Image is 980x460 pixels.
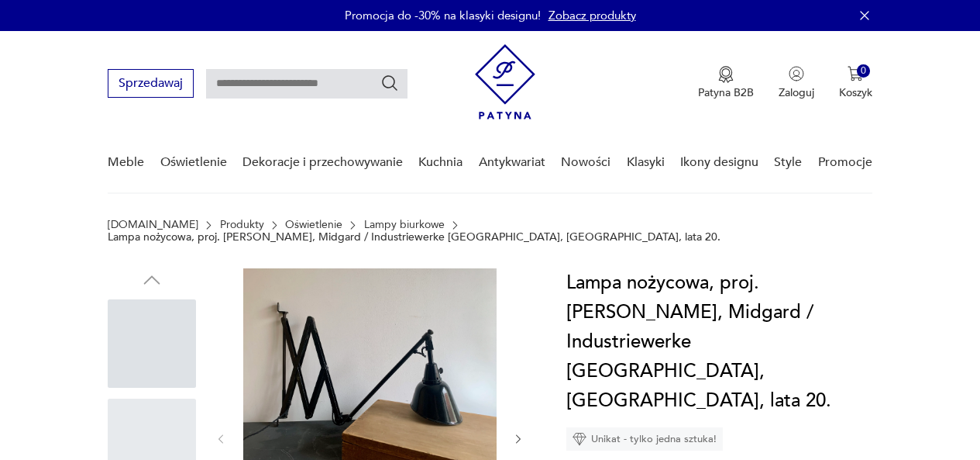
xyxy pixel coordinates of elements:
a: Sprzedawaj [108,79,194,90]
a: Promocje [818,133,872,192]
a: Klasyki [627,133,665,192]
a: Produkty [220,219,264,231]
img: Ikonka użytkownika [789,66,804,81]
img: Patyna - sklep z meblami i dekoracjami vintage [475,44,535,119]
img: Ikona medalu [718,66,734,83]
a: [DOMAIN_NAME] [108,219,198,231]
button: Sprzedawaj [108,69,194,98]
p: Koszyk [839,85,872,100]
a: Kuchnia [418,133,462,192]
img: Ikona diamentu [573,432,586,446]
div: 0 [857,64,870,78]
p: Patyna B2B [698,85,754,100]
button: Zaloguj [779,66,814,100]
a: Oświetlenie [160,133,227,192]
button: Patyna B2B [698,66,754,100]
a: Nowości [561,133,610,192]
a: Dekoracje i przechowywanie [242,133,403,192]
button: Szukaj [380,74,399,92]
h1: Lampa nożycowa, proj. [PERSON_NAME], Midgard / Industriewerke [GEOGRAPHIC_DATA], [GEOGRAPHIC_DATA... [566,268,872,416]
a: Ikona medaluPatyna B2B [698,66,754,100]
a: Oświetlenie [285,219,342,231]
p: Lampa nożycowa, proj. [PERSON_NAME], Midgard / Industriewerke [GEOGRAPHIC_DATA], [GEOGRAPHIC_DATA... [108,231,720,244]
img: Ikona koszyka [848,66,863,81]
a: Ikony designu [680,133,758,192]
p: Zaloguj [779,85,814,100]
a: Lampy biurkowe [364,219,445,231]
p: Promocja do -30% na klasyki designu! [345,8,541,23]
a: Style [774,133,802,192]
a: Meble [108,133,144,192]
a: Zobacz produkty [548,8,636,23]
button: 0Koszyk [839,66,872,100]
a: Antykwariat [479,133,545,192]
div: Unikat - tylko jedna sztuka! [566,427,723,451]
